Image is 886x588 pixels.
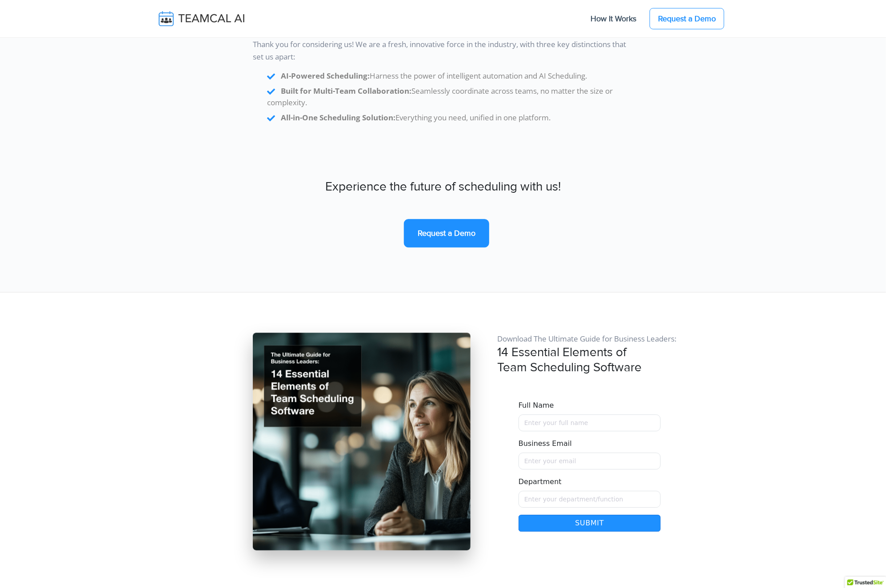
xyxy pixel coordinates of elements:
h3: Experience the future of scheduling with us! [155,179,731,195]
a: Request a Demo [404,219,489,247]
a: How It Works [582,9,645,28]
p: Download The Ultimate Guide for Business Leaders: [497,333,682,345]
label: Business Email [519,438,572,449]
li: Seamlessly coordinate across teams, no matter the size or complexity. [267,85,633,108]
b: All-in-One Scheduling Solution: [281,112,395,123]
button: Submit [519,515,661,532]
input: Enter your department/function [519,491,661,508]
a: Request a Demo [650,8,724,29]
input: Enter your email [519,453,661,469]
img: pic [253,333,471,550]
b: AI-Powered Scheduling: [281,71,370,81]
li: Everything you need, unified in one platform. [267,112,633,123]
li: Harness the power of intelligent automation and AI Scheduling. [267,70,633,82]
input: Name must only contain letters and spaces [519,414,661,431]
h3: 14 Essential Elements of Team Scheduling Software [497,345,682,396]
b: Built for Multi-Team Collaboration: [281,86,411,96]
p: Thank you for considering us! We are a fresh, innovative force in the industry, with three key di... [253,38,633,63]
label: Full Name [519,400,554,411]
label: Department [519,477,562,487]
